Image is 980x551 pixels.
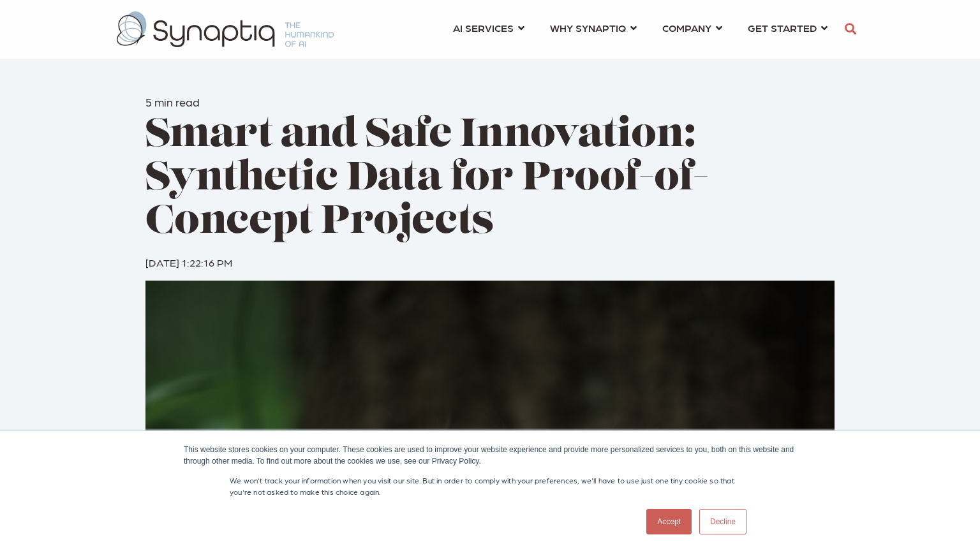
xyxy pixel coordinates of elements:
[748,16,828,40] a: GET STARTED
[748,19,817,36] span: GET STARTED
[699,509,746,534] a: Decline
[662,19,711,36] span: COMPANY
[550,16,637,40] a: WHY SYNAPTIQ
[230,474,750,497] p: We won't track your information when you visit our site. But in order to comply with your prefere...
[646,509,692,534] a: Accept
[117,11,334,47] img: synaptiq logo-2
[662,16,722,40] a: COMPANY
[184,444,796,467] div: This website stores cookies on your computer. These cookies are used to improve your website expe...
[550,19,626,36] span: WHY SYNAPTIQ
[453,16,524,40] a: AI SERVICES
[453,19,514,36] span: AI SERVICES
[145,116,708,243] span: Smart and Safe Innovation: Synthetic Data for Proof-of-Concept Projects
[145,95,835,109] h6: 5 min read
[145,256,232,268] span: [DATE] 1:22:16 PM
[440,6,840,52] nav: menu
